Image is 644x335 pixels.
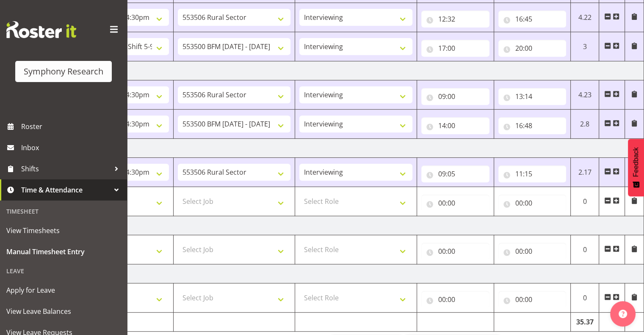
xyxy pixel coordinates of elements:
input: Click to select... [498,291,567,308]
div: Symphony Research [24,65,103,78]
a: Manual Timesheet Entry [2,241,125,262]
span: Apply for Leave [6,284,121,297]
td: 0 [571,235,599,264]
td: 3 [571,32,599,61]
span: Roster [21,120,123,133]
a: View Leave Balances [2,301,125,322]
td: 0 [571,187,599,216]
div: Leave [2,262,125,280]
input: Click to select... [498,40,567,57]
input: Click to select... [498,195,567,211]
input: Click to select... [421,117,489,134]
img: help-xxl-2.png [619,310,627,318]
button: Feedback - Show survey [628,139,644,196]
input: Click to select... [421,88,489,105]
input: Click to select... [498,11,567,27]
td: [DATE] [52,139,644,158]
span: Inbox [21,141,123,154]
a: View Timesheets [2,220,125,241]
span: Time & Attendance [21,184,110,196]
td: 2.17 [571,158,599,187]
input: Click to select... [498,165,567,182]
input: Click to select... [421,165,489,182]
input: Click to select... [498,243,567,260]
input: Click to select... [421,195,489,211]
td: [DATE] [52,264,644,283]
span: View Timesheets [6,224,121,237]
a: Apply for Leave [2,280,125,301]
td: 4.23 [571,80,599,110]
td: 0 [571,283,599,313]
input: Click to select... [498,88,567,105]
input: Click to select... [421,243,489,260]
span: Shifts [21,162,110,175]
div: Timesheet [2,203,125,220]
span: Feedback [632,147,640,177]
td: 2.8 [571,110,599,139]
input: Click to select... [421,291,489,308]
input: Click to select... [421,40,489,57]
input: Click to select... [421,11,489,27]
td: 4.22 [571,3,599,32]
span: View Leave Balances [6,305,121,318]
td: 35.37 [571,313,599,332]
td: [DATE] [52,61,644,80]
span: Manual Timesheet Entry [6,245,121,258]
input: Click to select... [498,117,567,134]
td: [DATE] [52,216,644,235]
img: Rosterit website logo [6,21,76,38]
